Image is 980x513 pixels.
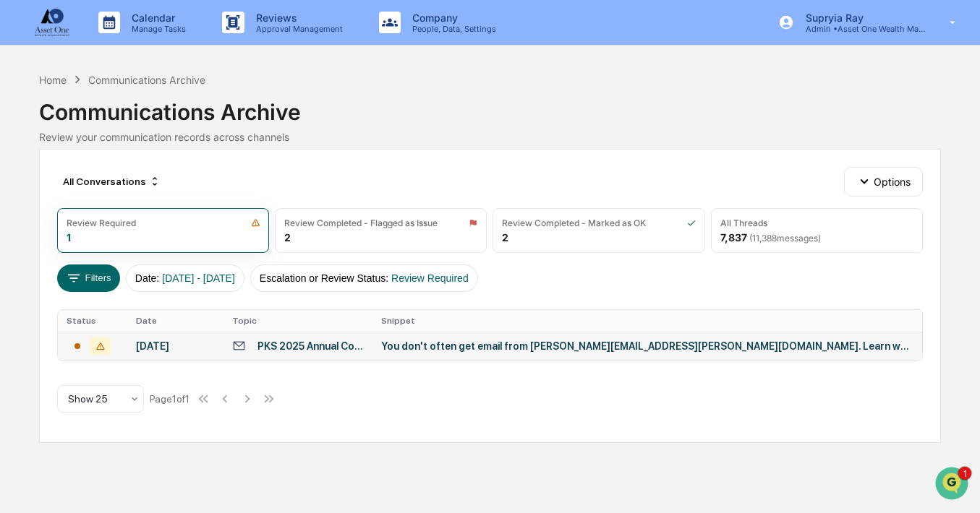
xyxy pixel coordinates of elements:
[251,218,260,228] img: icon
[749,233,821,243] span: ( 11,388 messages)
[224,158,263,175] button: See all
[57,264,120,292] button: Filters
[244,24,350,34] p: Approval Management
[372,310,921,332] th: Snippet
[720,231,821,243] div: 7,837
[720,217,767,228] div: All Threads
[136,340,215,352] div: [DATE]
[934,465,973,504] iframe: Open customer support
[14,285,26,297] div: 🔎
[105,258,116,270] div: 🗄️
[284,217,438,228] div: Review Completed - Flagged as Issue
[9,278,97,304] a: 🔎Data Lookup
[794,24,929,34] p: Admin • Asset One Wealth Management
[14,111,41,137] img: 1746055101610-c473b297-6a78-478c-a979-82029cc54cd1
[39,74,67,86] div: Home
[14,160,97,172] div: Past conversations
[250,264,478,292] button: Escalation or Review Status:Review Required
[502,231,508,243] div: 2
[381,340,913,352] div: You don't often get email from [PERSON_NAME][EMAIL_ADDRESS][PERSON_NAME][DOMAIN_NAME]. Learn why ...
[35,9,69,36] img: logo
[127,310,223,332] th: Date
[88,74,205,86] div: Communications Archive
[29,256,93,271] span: Preclearance
[102,319,175,330] a: Powered byPylon
[14,258,26,270] div: 🖐️
[284,231,291,243] div: 2
[162,272,235,284] span: [DATE] - [DATE]
[120,197,125,208] span: •
[67,217,136,228] div: Review Required
[14,183,38,206] img: Jack Rasmussen
[119,256,179,271] span: Attestations
[469,218,477,228] img: icon
[502,217,646,228] div: Review Completed - Marked as OK
[14,30,263,53] p: How can we help?
[65,111,237,125] div: Start new chat
[45,197,117,208] span: [PERSON_NAME]
[67,231,71,243] div: 1
[844,167,923,196] button: Options
[794,12,929,24] p: Supryia Ray
[401,12,503,24] p: Company
[29,197,41,209] img: 1746055101610-c473b297-6a78-478c-a979-82029cc54cd1
[401,24,503,34] p: People, Data, Settings
[246,115,263,132] button: Start new chat
[391,272,469,284] span: Review Required
[39,87,941,125] div: Communications Archive
[99,251,185,277] a: 🗄️Attestations
[29,284,91,298] span: Data Lookup
[150,393,189,405] div: Page 1 of 1
[58,310,127,332] th: Status
[9,251,99,277] a: 🖐️Preclearance
[126,264,244,292] button: Date:[DATE] - [DATE]
[687,218,696,228] img: icon
[223,310,373,332] th: Topic
[128,197,158,208] span: [DATE]
[257,340,365,352] div: PKS 2025 Annual Compliance Meeting *** Action Required ***
[144,319,175,330] span: Pylon
[244,12,350,24] p: Reviews
[65,125,205,137] div: We're offline, we'll be back soon
[30,111,56,137] img: 8933085812038_c878075ebb4cc5468115_72.jpg
[39,131,941,143] div: Review your communication records across channels
[120,12,193,24] p: Calendar
[120,24,193,34] p: Manage Tasks
[57,170,166,193] div: All Conversations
